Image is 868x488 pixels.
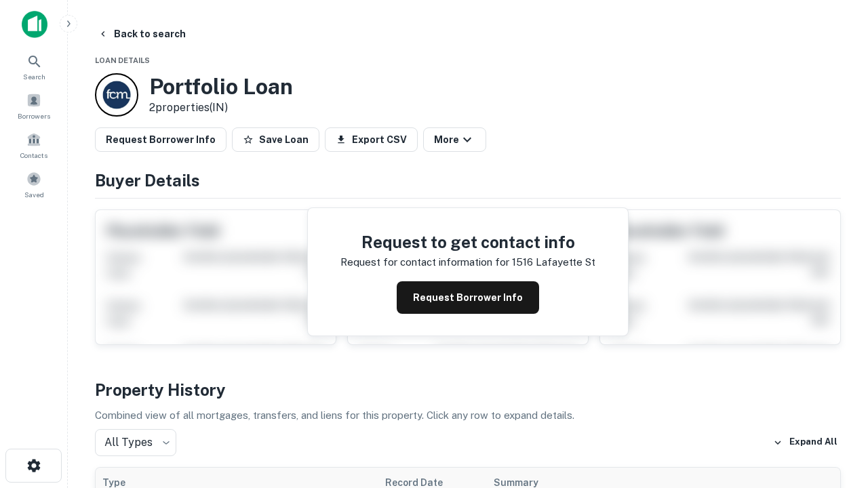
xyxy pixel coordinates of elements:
a: Contacts [4,127,64,163]
h4: Buyer Details [95,168,841,192]
p: Request for contact information for [340,254,509,270]
span: Saved [24,189,44,200]
button: Expand All [770,432,841,453]
span: Loan Details [95,56,150,64]
p: 2 properties (IN) [149,100,293,116]
p: Combined view of all mortgages, transfers, and liens for this property. Click any row to expand d... [95,407,841,424]
button: More [423,127,486,152]
span: Contacts [20,150,47,161]
a: Search [4,48,64,85]
h4: Property History [95,378,841,402]
iframe: Chat Widget [800,336,868,401]
button: Save Loan [232,127,319,152]
img: capitalize-icon.png [22,11,47,38]
span: Borrowers [18,110,50,121]
button: Request Borrower Info [95,127,226,152]
button: Request Borrower Info [397,281,539,314]
a: Borrowers [4,87,64,124]
p: 1516 lafayette st [512,254,595,270]
h3: Portfolio Loan [149,74,293,100]
span: Search [23,71,45,82]
a: Saved [4,166,64,203]
button: Back to search [92,22,191,46]
h4: Request to get contact info [340,230,595,254]
div: All Types [95,429,176,456]
button: Export CSV [325,127,418,152]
